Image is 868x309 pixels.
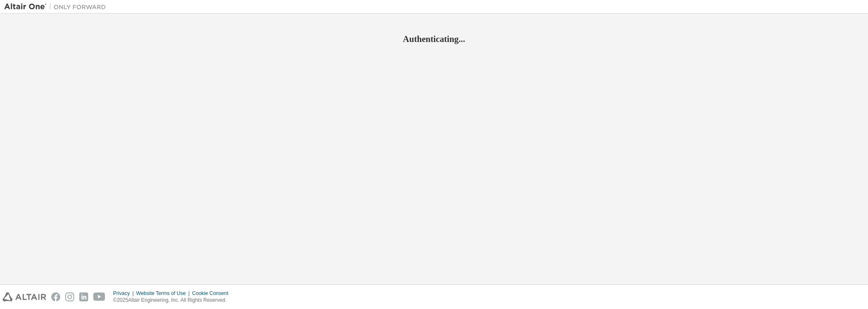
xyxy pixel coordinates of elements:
[4,33,864,45] h2: Authenticating...
[136,290,192,297] div: Website Terms of Use
[3,292,46,301] img: altair_logo.svg
[65,292,74,301] img: instagram.svg
[192,290,233,297] div: Cookie Consent
[51,292,60,301] img: facebook.svg
[93,292,106,301] img: youtube.svg
[113,290,136,297] div: Privacy
[113,297,234,304] p: © 2025 Altair Engineering, Inc. All Rights Reserved.
[79,292,88,301] img: linkedin.svg
[4,3,110,11] img: Altair One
